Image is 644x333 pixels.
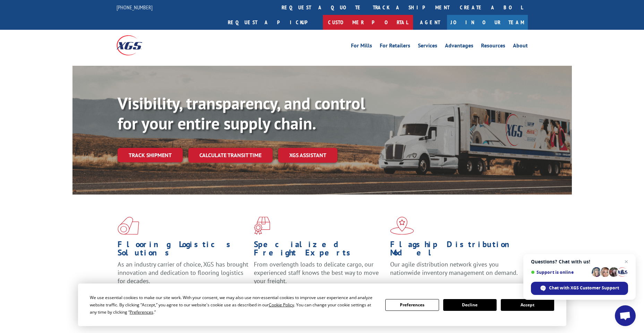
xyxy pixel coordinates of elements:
a: Customer Portal [323,15,413,30]
span: Preferences [130,309,153,315]
span: Support is online [531,270,589,275]
a: Learn More > [390,283,476,291]
a: Services [418,43,437,51]
a: Join Our Team [447,15,528,30]
button: Decline [443,299,497,311]
img: xgs-icon-focused-on-flooring-red [254,217,270,235]
span: Chat with XGS Customer Support [549,285,619,291]
span: Our agile distribution network gives you nationwide inventory management on demand. [390,260,518,277]
div: Chat with XGS Customer Support [531,282,628,295]
h1: Specialized Freight Experts [254,240,385,260]
span: Close chat [622,258,630,266]
a: For Mills [351,43,372,51]
a: Request a pickup [223,15,323,30]
b: Visibility, transparency, and control for your entire supply chain. [118,92,365,134]
h1: Flooring Logistics Solutions [118,240,249,260]
img: xgs-icon-flagship-distribution-model-red [390,217,414,235]
a: Advantages [445,43,473,51]
a: Track shipment [118,148,183,162]
div: We use essential cookies to make our site work. With your consent, we may also use non-essential ... [90,294,377,316]
span: Questions? Chat with us! [531,259,628,264]
div: Open chat [615,305,636,326]
span: Cookie Policy [269,302,294,308]
a: For Retailers [380,43,410,51]
img: xgs-icon-total-supply-chain-intelligence-red [118,217,139,235]
a: Agent [413,15,447,30]
button: Accept [501,299,554,311]
a: Calculate transit time [188,148,273,163]
a: Resources [481,43,505,51]
a: About [513,43,528,51]
div: Cookie Consent Prompt [78,283,566,326]
button: Preferences [385,299,439,311]
a: XGS ASSISTANT [278,148,337,163]
p: From overlength loads to delicate cargo, our experienced staff knows the best way to move your fr... [254,260,385,291]
h1: Flagship Distribution Model [390,240,521,260]
span: As an industry carrier of choice, XGS has brought innovation and dedication to flooring logistics... [118,260,248,285]
a: [PHONE_NUMBER] [117,4,153,11]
